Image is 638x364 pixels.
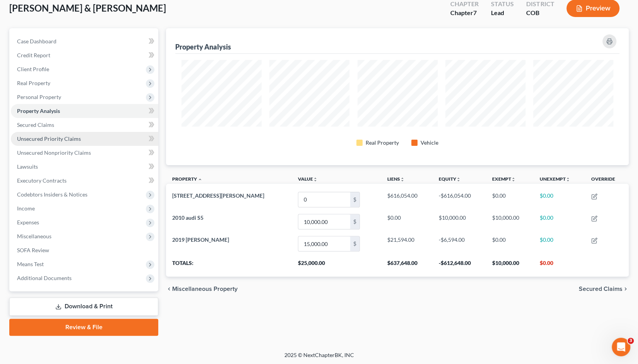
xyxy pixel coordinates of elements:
[17,94,61,100] span: Personal Property
[533,211,585,233] td: $0.00
[579,286,629,292] button: Secured Claims chevron_right
[432,211,486,233] td: $10,000.00
[17,135,81,142] span: Unsecured Priority Claims
[17,247,49,253] span: SOFA Review
[17,275,72,281] span: Additional Documents
[381,255,432,277] th: $637,648.00
[9,297,158,316] a: Download & Print
[298,214,350,229] input: 0.00
[17,219,39,226] span: Expenses
[11,160,158,174] a: Lawsuits
[172,214,204,221] span: 2010 audi S5
[350,236,359,251] div: $
[486,188,534,210] td: $0.00
[366,139,399,147] div: Real Property
[11,104,158,118] a: Property Analysis
[492,176,516,182] a: Exemptunfold_more
[17,121,54,128] span: Secured Claims
[11,34,158,48] a: Case Dashboard
[11,174,158,188] a: Executory Contracts
[421,139,438,147] div: Vehicle
[539,176,570,182] a: Unexemptunfold_more
[166,286,238,292] button: chevron_left Miscellaneous Property
[17,177,67,184] span: Executory Contracts
[432,233,486,255] td: -$6,594.00
[166,255,292,277] th: Totals:
[17,163,38,170] span: Lawsuits
[381,211,432,233] td: $0.00
[17,38,56,44] span: Case Dashboard
[9,2,166,14] span: [PERSON_NAME] & [PERSON_NAME]
[432,188,486,210] td: -$616,054.00
[17,261,44,267] span: Means Test
[17,52,50,58] span: Credit Report
[350,192,359,207] div: $
[313,177,318,182] i: unfold_more
[533,188,585,210] td: $0.00
[17,66,49,72] span: Client Profile
[473,9,477,16] span: 7
[533,255,585,277] th: $0.00
[491,9,514,17] div: Lead
[166,286,172,292] i: chevron_left
[11,48,158,62] a: Credit Report
[432,255,486,277] th: -$612,648.00
[438,176,460,182] a: Equityunfold_more
[9,319,158,336] a: Review & File
[175,42,231,51] div: Property Analysis
[17,80,50,86] span: Real Property
[298,192,350,207] input: 0.00
[17,191,87,198] span: Codebtors Insiders & Notices
[628,338,634,344] span: 3
[486,211,534,233] td: $10,000.00
[579,286,623,292] span: Secured Claims
[298,176,318,182] a: Valueunfold_more
[298,236,350,251] input: 0.00
[11,118,158,132] a: Secured Claims
[612,338,630,356] iframe: Intercom live chat
[172,286,238,292] span: Miscellaneous Property
[450,9,479,17] div: Chapter
[11,132,158,146] a: Unsecured Priority Claims
[526,9,554,17] div: COB
[11,146,158,160] a: Unsecured Nonpriority Claims
[172,192,264,199] span: [STREET_ADDRESS][PERSON_NAME]
[565,177,570,182] i: unfold_more
[11,243,158,257] a: SOFA Review
[17,108,60,114] span: Property Analysis
[486,255,534,277] th: $10,000.00
[17,205,35,212] span: Income
[511,177,516,182] i: unfold_more
[387,176,405,182] a: Liensunfold_more
[381,188,432,210] td: $616,054.00
[17,149,91,156] span: Unsecured Nonpriority Claims
[533,233,585,255] td: $0.00
[585,171,629,189] th: Override
[381,233,432,255] td: $21,594.00
[350,214,359,229] div: $
[172,176,202,182] a: Property expand_less
[198,177,202,182] i: expand_less
[172,236,229,243] span: 2019 [PERSON_NAME]
[400,177,405,182] i: unfold_more
[456,177,460,182] i: unfold_more
[17,233,51,239] span: Miscellaneous
[486,233,534,255] td: $0.00
[623,286,629,292] i: chevron_right
[292,255,381,277] th: $25,000.00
